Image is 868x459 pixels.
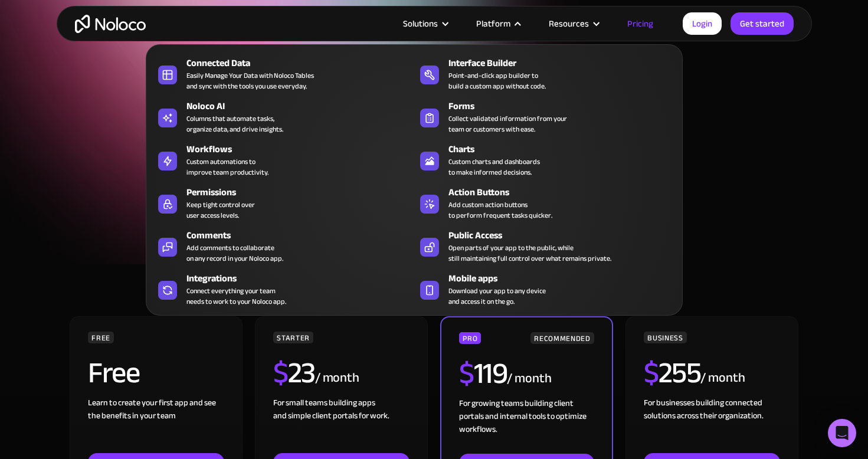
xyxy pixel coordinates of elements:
div: BUSINESS [644,332,686,343]
a: Login [683,12,722,35]
a: FormsCollect validated information from yourteam or customers with ease. [414,97,676,137]
div: Solutions [388,16,461,31]
div: Add comments to collaborate on any record in your Noloco app. [186,242,283,264]
div: Integrations [186,271,420,286]
div: Forms [448,99,682,113]
div: For growing teams building client portals and internal tools to optimize workflows. [459,397,594,454]
span: $ [644,345,659,401]
div: Comments [186,228,420,242]
nav: Platform [146,28,683,316]
span: Download your app to any device and access it on the go. [448,286,546,307]
div: / month [700,369,745,388]
div: Workflows [186,142,420,156]
div: Columns that automate tasks, organize data, and drive insights. [186,113,283,135]
span: $ [273,345,288,401]
div: Connect everything your team needs to work to your Noloco app. [186,286,286,307]
div: For businesses building connected solutions across their organization. ‍ [644,396,779,453]
a: Noloco AIColumns that automate tasks,organize data, and drive insights. [152,97,414,137]
a: Public AccessOpen parts of your app to the public, whilestill maintaining full control over what ... [414,226,676,266]
div: PRO [459,332,481,344]
div: / month [507,369,551,388]
a: Interface BuilderPoint-and-click app builder tobuild a custom app without code. [414,54,676,94]
div: Resources [534,16,612,31]
h1: A plan for organizations of all sizes [68,100,800,136]
a: IntegrationsConnect everything your teamneeds to work to your Noloco app. [152,269,414,309]
a: CommentsAdd comments to collaborateon any record in your Noloco app. [152,226,414,266]
div: Mobile apps [448,271,682,286]
div: Point-and-click app builder to build a custom app without code. [448,70,546,91]
div: / month [315,369,359,388]
div: For small teams building apps and simple client portals for work. ‍ [273,396,409,453]
div: Connected Data [186,56,420,70]
div: Charts [448,142,682,156]
div: Action Buttons [448,185,682,199]
div: Open Intercom Messenger [828,419,856,447]
div: STARTER [273,332,313,343]
div: Noloco AI [186,99,420,113]
div: FREE [88,332,114,343]
div: Custom automations to improve team productivity. [186,156,268,178]
div: Add custom action buttons to perform frequent tasks quicker. [448,199,552,221]
div: Easily Manage Your Data with Noloco Tables and sync with the tools you use everyday. [186,70,314,91]
a: Mobile appsDownload your app to any deviceand access it on the go. [414,269,676,309]
div: Solutions [403,16,438,31]
div: Permissions [186,185,420,199]
h2: Free [88,358,139,388]
div: Custom charts and dashboards to make informed decisions. [448,156,540,178]
a: Get started [731,12,794,35]
div: Platform [461,16,534,31]
h2: 255 [644,358,700,388]
h2: 119 [459,359,507,388]
a: Action ButtonsAdd custom action buttonsto perform frequent tasks quicker. [414,183,676,223]
div: Collect validated information from your team or customers with ease. [448,113,567,135]
h2: 23 [273,358,315,388]
div: RECOMMENDED [530,332,594,344]
a: WorkflowsCustom automations toimprove team productivity. [152,140,414,180]
a: Pricing [612,16,668,31]
div: Resources [549,16,589,31]
a: PermissionsKeep tight control overuser access levels. [152,183,414,223]
div: Interface Builder [448,56,682,70]
div: Learn to create your first app and see the benefits in your team ‍ [88,396,224,453]
div: Public Access [448,228,682,242]
div: Keep tight control over user access levels. [186,199,255,221]
a: home [75,15,146,33]
a: ChartsCustom charts and dashboardsto make informed decisions. [414,140,676,180]
span: $ [459,346,474,401]
div: Platform [476,16,510,31]
a: Connected DataEasily Manage Your Data with Noloco Tablesand sync with the tools you use everyday. [152,54,414,94]
div: Open parts of your app to the public, while still maintaining full control over what remains priv... [448,242,611,264]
